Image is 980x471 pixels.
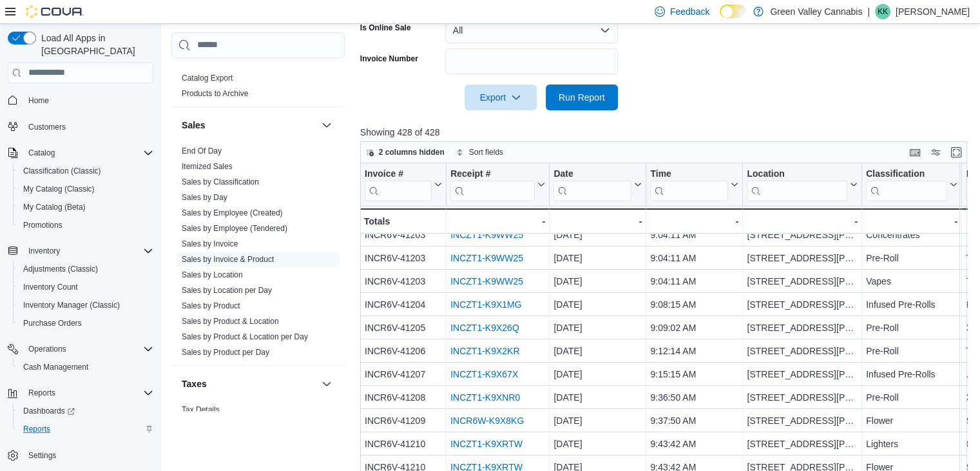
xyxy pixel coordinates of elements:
div: [STREET_ADDRESS][PERSON_NAME] [747,343,858,359]
a: Itemized Sales [182,162,233,171]
span: Settings [28,450,56,461]
p: Showing 428 of 428 [360,126,974,139]
div: [DATE] [553,297,642,312]
div: [DATE] [553,274,642,289]
div: [DATE] [553,366,642,382]
span: Sales by Invoice [182,239,238,249]
p: | [867,4,870,19]
a: Sales by Employee (Tendered) [182,224,287,233]
button: Sales [182,119,316,132]
div: INCR6V-41206 [365,343,442,359]
div: Time [650,168,728,180]
div: 9:04:11 AM [650,227,738,243]
button: Operations [23,341,72,357]
div: INCR6V-41208 [365,390,442,405]
button: Location [747,168,858,201]
h3: Sales [182,119,206,132]
div: Receipt # URL [450,168,535,201]
button: Keyboard shortcuts [907,145,923,160]
div: Pre-Roll [866,320,957,336]
button: Taxes [319,376,334,392]
div: INCR6V-41207 [365,366,442,382]
span: Settings [23,447,153,463]
div: Date [553,168,631,180]
a: Cash Management [18,359,93,375]
a: INCZT1-K9X2KR [450,346,519,356]
span: Operations [23,341,153,357]
label: Is Online Sale [360,23,411,33]
div: Products [171,70,345,106]
a: Adjustments (Classic) [18,261,103,277]
div: INCR6V-41203 [365,250,442,266]
button: Promotions [13,216,159,234]
div: - [866,214,957,229]
span: Inventory Count [23,282,78,292]
span: Inventory Count [18,279,153,295]
button: Adjustments (Classic) [13,260,159,278]
div: 9:43:42 AM [650,436,738,452]
div: [DATE] [553,413,642,428]
a: Promotions [18,217,68,233]
span: Adjustments (Classic) [18,261,153,277]
div: 9:36:50 AM [650,390,738,405]
span: Run Report [559,91,605,104]
span: My Catalog (Beta) [23,202,86,212]
div: [DATE] [553,227,642,243]
div: Vapes [866,274,957,289]
a: Sales by Invoice & Product [182,255,274,264]
span: My Catalog (Classic) [23,184,95,194]
div: Invoice # [365,168,432,201]
div: Totals [364,214,442,229]
button: Catalog [3,144,159,162]
div: [DATE] [553,436,642,452]
div: [STREET_ADDRESS][PERSON_NAME] [747,320,858,336]
span: Sales by Invoice & Product [182,254,274,265]
a: My Catalog (Beta) [18,199,91,215]
div: [STREET_ADDRESS][PERSON_NAME] [747,390,858,405]
div: INCR6V-41210 [365,436,442,452]
span: My Catalog (Beta) [18,199,153,215]
a: INCZT1-K9X26Q [450,323,519,333]
span: Catalog Export [182,73,233,83]
div: - [650,214,738,229]
button: Enter fullscreen [948,145,964,160]
button: All [445,17,618,43]
span: Customers [23,119,153,135]
span: My Catalog (Classic) [18,181,153,197]
a: Tax Details [182,405,220,414]
div: [STREET_ADDRESS][PERSON_NAME] [747,366,858,382]
a: Sales by Product & Location per Day [182,332,308,341]
div: Pre-Roll [866,250,957,266]
a: Sales by Product [182,301,240,310]
button: Inventory Count [13,278,159,296]
div: Location [747,168,847,201]
span: Load All Apps in [GEOGRAPHIC_DATA] [36,32,153,57]
div: INCR6V-41203 [365,274,442,289]
button: Classification [866,168,957,201]
span: Promotions [18,217,153,233]
label: Invoice Number [360,54,418,64]
input: Dark Mode [720,5,747,18]
a: Classification (Classic) [18,163,106,179]
a: Purchase Orders [18,316,87,331]
button: My Catalog (Beta) [13,198,159,216]
div: INCR6V-41205 [365,320,442,336]
div: [DATE] [553,343,642,359]
span: Sales by Product & Location [182,316,279,326]
div: 9:12:14 AM [650,343,738,359]
div: Classification [866,168,947,201]
span: Sales by Product & Location per Day [182,332,308,342]
button: Home [3,91,159,110]
button: Sales [319,117,334,133]
div: [STREET_ADDRESS][PERSON_NAME] [747,250,858,266]
a: Sales by Product per Day [182,348,269,357]
button: Customers [3,117,159,136]
span: Reports [23,424,50,434]
a: Sales by Classification [182,177,259,186]
span: Reports [23,385,153,401]
button: Taxes [182,377,316,390]
button: Inventory Manager (Classic) [13,296,159,314]
button: Display options [928,145,943,160]
a: INCZT1-K9XRTW [450,439,523,449]
button: Date [553,168,642,201]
